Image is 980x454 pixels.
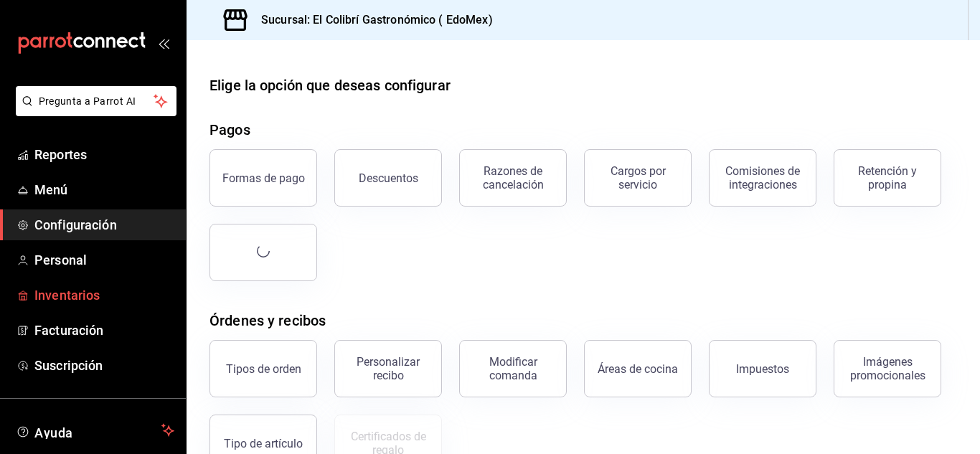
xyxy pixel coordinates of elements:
button: Razones de cancelación [459,149,567,207]
h3: Sucursal: El Colibrí Gastronómico ( EdoMex) [250,11,493,29]
div: Cargos por servicio [593,164,682,191]
button: Imágenes promocionales [834,340,941,397]
div: Tipo de artículo [224,437,303,450]
span: Suscripción [34,356,174,375]
div: Impuestos [736,362,789,376]
button: Áreas de cocina [584,340,692,397]
div: Áreas de cocina [598,362,678,376]
button: Formas de pago [209,149,317,207]
div: Pagos [209,119,250,141]
div: Personalizar recibo [344,355,433,382]
button: Comisiones de integraciones [709,149,816,207]
span: Menú [34,180,174,199]
span: Reportes [34,145,174,164]
div: Elige la opción que deseas configurar [209,75,451,96]
button: Impuestos [709,340,816,397]
div: Razones de cancelación [468,164,557,191]
div: Imágenes promocionales [843,355,932,382]
div: Modificar comanda [468,355,557,382]
div: Comisiones de integraciones [718,164,807,191]
button: Modificar comanda [459,340,567,397]
button: Personalizar recibo [334,340,442,397]
span: Facturación [34,321,174,340]
div: Retención y propina [843,164,932,191]
span: Personal [34,250,174,270]
span: Configuración [34,215,174,235]
div: Formas de pago [222,171,305,185]
button: Retención y propina [834,149,941,207]
div: Tipos de orden [226,362,301,376]
button: Cargos por servicio [584,149,692,207]
span: Inventarios [34,285,174,305]
a: Pregunta a Parrot AI [10,104,176,119]
button: Tipos de orden [209,340,317,397]
span: Ayuda [34,422,156,439]
div: Órdenes y recibos [209,310,326,331]
button: Pregunta a Parrot AI [16,86,176,116]
div: Descuentos [359,171,418,185]
button: Descuentos [334,149,442,207]
span: Pregunta a Parrot AI [39,94,154,109]
button: open_drawer_menu [158,37,169,49]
